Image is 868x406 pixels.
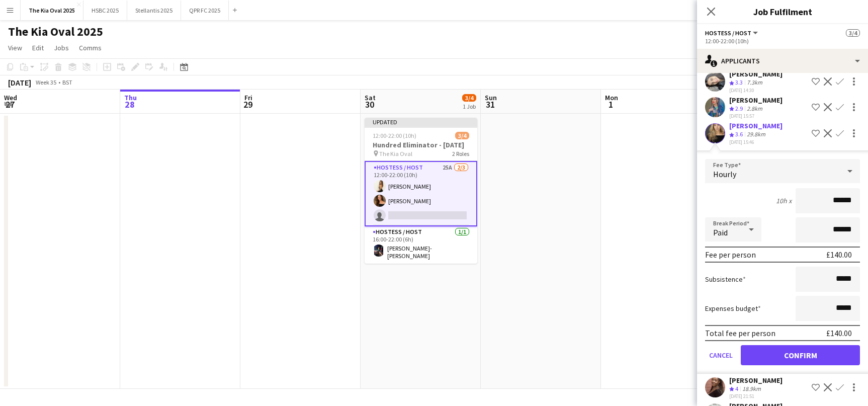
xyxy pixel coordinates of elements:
[826,250,852,260] div: £140.00
[826,328,852,338] div: £140.00
[745,105,764,113] div: 2.8km
[463,103,476,110] div: 1 Job
[603,99,618,110] span: 1
[33,78,58,86] span: Week 35
[365,118,477,126] div: Updated
[705,29,751,37] span: Hostess / Host
[705,250,756,260] div: Fee per person
[729,87,783,94] div: [DATE] 14:30
[365,226,477,264] app-card-role: Hostess / Host1/116:00-22:00 (6h)[PERSON_NAME]-[PERSON_NAME]
[735,130,743,138] span: 3.6
[697,49,868,73] div: Applicants
[4,93,17,102] span: Wed
[181,1,229,20] button: QPR FC 2025
[379,150,412,157] span: The Kia Oval
[705,304,761,313] label: Expenses budget
[127,1,181,20] button: Stellantis 2025
[485,93,497,102] span: Sun
[3,99,17,110] span: 27
[8,77,31,88] div: [DATE]
[50,41,73,54] a: Jobs
[123,99,137,110] span: 28
[705,29,759,37] button: Hostess / Host
[776,196,792,205] div: 10h x
[4,41,26,54] a: View
[8,43,22,52] span: View
[28,41,48,54] a: Edit
[729,121,783,130] div: [PERSON_NAME]
[462,94,476,102] span: 3/4
[363,99,376,110] span: 30
[729,376,783,385] div: [PERSON_NAME]
[365,140,477,149] h3: Hundred Eliminator - [DATE]
[365,93,376,102] span: Sat
[365,118,477,264] app-job-card: Updated12:00-22:00 (10h)3/4Hundred Eliminator - [DATE] The Kia Oval2 RolesHostess / Host25A2/312:...
[740,385,763,393] div: 18.9km
[75,41,106,54] a: Comms
[729,69,783,78] div: [PERSON_NAME]
[483,99,497,110] span: 31
[745,78,764,87] div: 7.3km
[455,132,469,139] span: 3/4
[729,96,783,105] div: [PERSON_NAME]
[373,132,416,139] span: 12:00-22:00 (10h)
[846,29,860,37] span: 3/4
[735,385,738,392] span: 4
[741,345,860,365] button: Confirm
[729,113,783,119] div: [DATE] 15:57
[243,99,252,110] span: 29
[697,5,868,18] h3: Job Fulfilment
[32,43,44,52] span: Edit
[745,130,767,139] div: 29.8km
[705,275,746,284] label: Subsistence
[705,345,737,365] button: Cancel
[713,227,728,237] span: Paid
[54,43,69,52] span: Jobs
[705,37,860,45] div: 12:00-22:00 (10h)
[452,150,469,157] span: 2 Roles
[735,78,743,86] span: 3.3
[8,24,103,39] h1: The Kia Oval 2025
[729,139,783,145] div: [DATE] 15:46
[605,93,618,102] span: Mon
[21,1,83,20] button: The Kia Oval 2025
[79,43,102,52] span: Comms
[365,161,477,226] app-card-role: Hostess / Host25A2/312:00-22:00 (10h)[PERSON_NAME][PERSON_NAME]
[124,93,137,102] span: Thu
[83,1,127,20] button: HSBC 2025
[244,93,252,102] span: Fri
[735,105,743,112] span: 2.9
[729,393,783,399] div: [DATE] 21:51
[713,169,736,179] span: Hourly
[705,328,775,338] div: Total fee per person
[62,78,72,86] div: BST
